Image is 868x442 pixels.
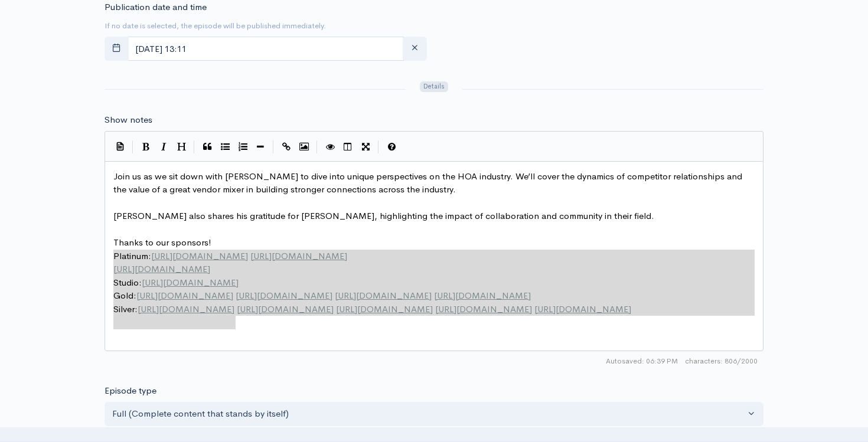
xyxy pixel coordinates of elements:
[198,138,216,156] button: Quote
[105,21,326,31] small: If no date is selected, the episode will be published immediately.
[172,138,190,156] button: Heading
[151,250,248,261] span: [URL][DOMAIN_NAME]
[234,138,252,156] button: Numbered List
[237,303,334,315] span: [URL][DOMAIN_NAME]
[273,140,274,154] i: |
[132,140,133,154] i: |
[136,290,233,301] span: [URL][DOMAIN_NAME]
[216,138,234,156] button: Generic List
[194,140,195,154] i: |
[316,140,318,154] i: |
[357,138,374,156] button: Toggle Fullscreen
[403,37,427,61] button: clear
[336,303,433,315] span: [URL][DOMAIN_NAME]
[321,138,339,156] button: Toggle Preview
[105,113,152,127] label: Show notes
[112,407,745,421] div: Full (Complete content that stands by itself)
[105,384,156,398] label: Episode type
[339,138,357,156] button: Toggle Side by Side
[105,37,129,61] button: toggle
[105,1,207,14] label: Publication date and time
[113,303,138,315] span: Silver:
[113,250,151,261] span: Platinum:
[606,356,678,366] span: Autosaved: 06:39 PM
[252,138,269,156] button: Insert Horizontal Line
[113,277,142,288] span: Studio:
[137,138,155,156] button: Bold
[335,290,432,301] span: [URL][DOMAIN_NAME]
[138,303,234,315] span: [URL][DOMAIN_NAME]
[685,356,758,366] span: 806/2000
[278,138,295,156] button: Create Link
[155,138,172,156] button: Italic
[236,290,332,301] span: [URL][DOMAIN_NAME]
[420,81,448,93] span: Details
[111,137,129,155] button: Insert Show Notes Template
[378,140,379,154] i: |
[113,290,136,301] span: Gold:
[113,237,211,248] span: Thanks to our sponsors!
[434,290,531,301] span: [URL][DOMAIN_NAME]
[142,277,239,288] span: [URL][DOMAIN_NAME]
[113,210,654,221] span: [PERSON_NAME] also shares his gratitude for [PERSON_NAME], highlighting the impact of collaborati...
[113,171,745,195] span: Join us as we sit down with [PERSON_NAME] to dive into unique perspectives on the HOA industry. W...
[113,263,210,274] span: [URL][DOMAIN_NAME]
[435,303,532,315] span: [URL][DOMAIN_NAME]
[105,402,763,426] button: Full (Complete content that stands by itself)
[534,303,631,315] span: [URL][DOMAIN_NAME]
[295,138,313,156] button: Insert Image
[383,138,400,156] button: Markdown Guide
[250,250,347,261] span: [URL][DOMAIN_NAME]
